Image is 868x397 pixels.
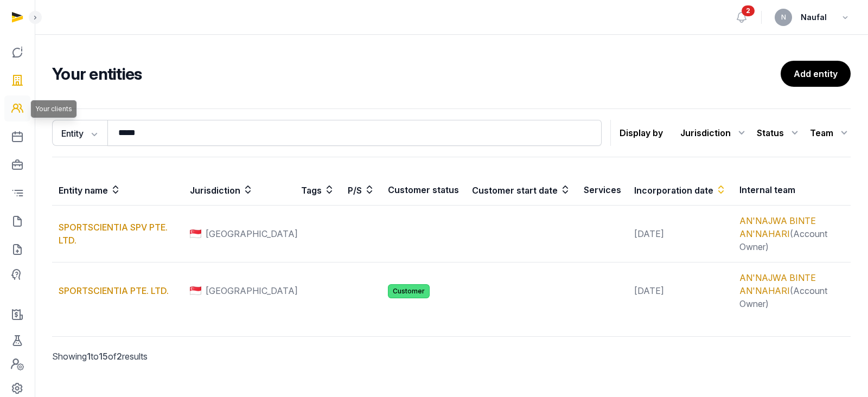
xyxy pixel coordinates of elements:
[628,262,733,319] td: [DATE]
[628,206,733,262] td: [DATE]
[739,214,844,253] div: (Account Owner)
[206,284,298,297] span: [GEOGRAPHIC_DATA]
[52,337,239,376] p: Showing to of results
[733,175,851,206] th: Internal team
[206,227,298,240] span: [GEOGRAPHIC_DATA]
[59,285,169,296] a: SPORTSCIENTIA PTE. LTD.
[341,175,381,206] th: P/S
[465,175,577,206] th: Customer start date
[117,351,122,362] span: 2
[801,11,827,24] span: Naufal
[59,222,168,246] a: SPORTSCIENTIA SPV PTE. LTD.
[739,271,844,310] div: (Account Owner)
[680,124,748,142] div: Jurisdiction
[183,175,295,206] th: Jurisdiction
[810,124,851,142] div: Team
[628,175,733,206] th: Incorporation date
[781,61,851,87] a: Add entity
[739,272,816,296] a: AN'NAJWA BINTE AN'NAHARI
[577,175,628,206] th: Services
[52,64,781,84] h2: Your entities
[742,5,755,16] span: 2
[87,351,91,362] span: 1
[52,175,183,206] th: Entity name
[775,9,792,26] button: N
[35,105,72,113] span: Your clients
[52,120,107,146] button: Entity
[620,124,663,142] p: Display by
[381,175,465,206] th: Customer status
[388,284,430,298] span: Customer
[295,175,341,206] th: Tags
[99,351,108,362] span: 15
[781,14,786,21] span: N
[757,124,801,142] div: Status
[739,215,816,239] a: AN'NAJWA BINTE AN'NAHARI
